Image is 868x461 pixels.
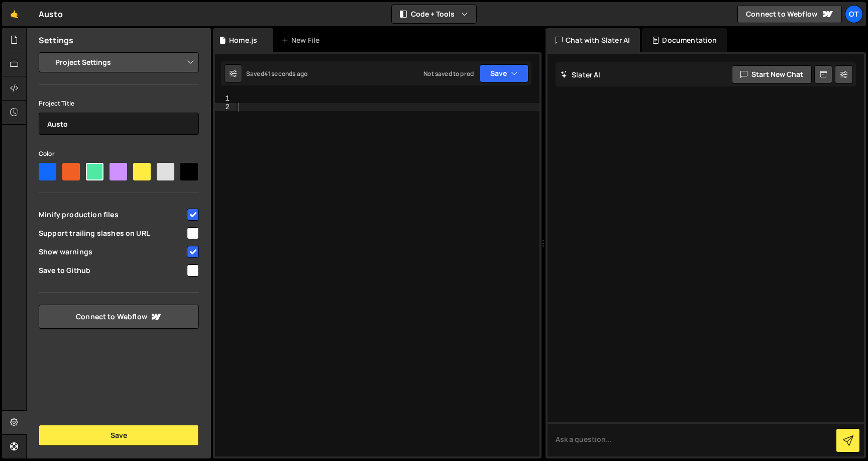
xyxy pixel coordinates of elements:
div: Home.js [229,35,257,45]
div: Austo [39,8,63,20]
button: Start new chat [732,65,812,83]
h2: Slater AI [561,70,601,79]
div: Not saved to prod [423,69,474,78]
button: Save [480,64,528,82]
div: 41 seconds ago [264,69,307,78]
span: Show warnings [39,247,185,257]
a: Connect to Webflow [737,5,842,23]
div: 2 [215,103,236,112]
a: OT [845,5,863,23]
button: Save [39,425,199,446]
div: Documentation [642,28,727,52]
div: 1 [215,95,236,103]
a: Connect to Webflow [39,305,199,329]
span: Support trailing slashes on URL [39,228,185,238]
span: Save to Github [39,265,185,275]
div: New File [281,35,323,45]
span: Minify production files [39,210,185,220]
button: Code + Tools [392,5,476,23]
h2: Settings [39,35,73,46]
label: Project Title [39,99,74,109]
input: Project name [39,113,199,135]
label: Color [39,149,55,159]
div: Saved [246,69,307,78]
div: Chat with Slater AI [546,28,640,52]
a: 🤙 [2,2,27,26]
